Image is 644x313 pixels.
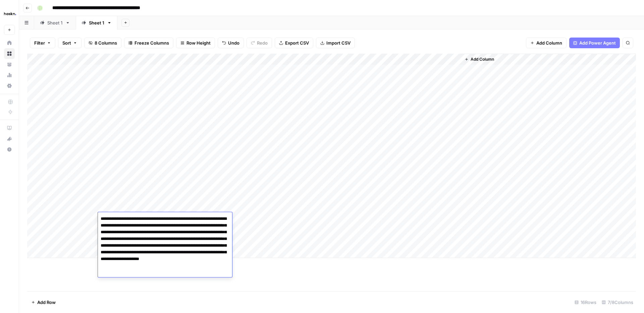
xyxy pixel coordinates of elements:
[4,48,15,59] a: Browse
[186,40,211,46] span: Row Height
[462,55,497,64] button: Add Column
[275,38,313,48] button: Export CSV
[4,5,15,22] button: Workspace: Haskn
[124,38,173,48] button: Freeze Columns
[4,133,15,144] button: What's new?
[4,80,15,91] a: Settings
[176,38,215,48] button: Row Height
[247,38,272,48] button: Redo
[316,38,355,48] button: Import CSV
[62,40,71,46] span: Sort
[4,134,14,144] div: What's new?
[569,38,620,48] button: Add Power Agent
[95,40,117,46] span: 8 Columns
[34,40,45,46] span: Filter
[4,144,15,155] button: Help + Support
[84,38,121,48] button: 8 Columns
[4,8,16,20] img: Haskn Logo
[27,297,60,308] button: Add Row
[579,40,616,46] span: Add Power Agent
[4,38,15,48] a: Home
[218,38,244,48] button: Undo
[599,297,636,308] div: 7/8 Columns
[47,19,63,26] div: Sheet 1
[536,40,562,46] span: Add Column
[37,299,56,306] span: Add Row
[135,40,169,46] span: Freeze Columns
[285,40,309,46] span: Export CSV
[89,19,104,26] div: Sheet 1
[257,40,268,46] span: Redo
[228,40,239,46] span: Undo
[34,16,76,29] a: Sheet 1
[4,59,15,70] a: Your Data
[326,40,351,46] span: Import CSV
[4,123,15,133] a: AirOps Academy
[572,297,599,308] div: 16 Rows
[30,38,55,48] button: Filter
[4,70,15,80] a: Usage
[76,16,117,29] a: Sheet 1
[58,38,82,48] button: Sort
[471,56,494,62] span: Add Column
[526,38,567,48] button: Add Column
